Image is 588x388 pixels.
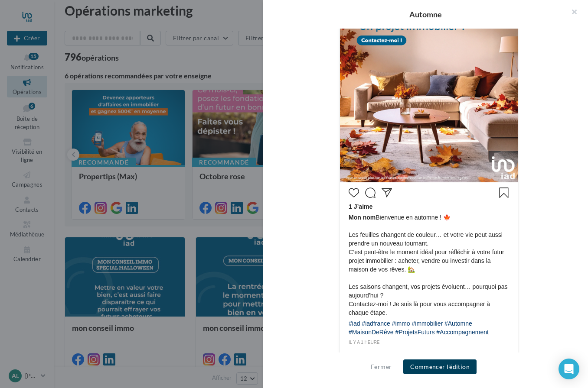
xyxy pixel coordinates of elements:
svg: Partager la publication [382,188,392,198]
svg: J’aime [349,188,359,198]
div: Open Intercom Messenger [559,359,579,379]
span: Bienvenue en automne ! 🍁 Les feuilles changent de couleur… et votre vie peut aussi prendre un nou... [349,213,509,317]
button: Commencer l'édition [403,359,477,374]
span: Mon nom [349,214,376,221]
div: #iad #iadfrance #immo #immobilier #Automne #MaisonDeRêve #ProjetsFuturs #Accompagnement [349,319,509,339]
div: 1 J’aime [349,202,509,213]
div: Automne [277,10,574,18]
div: il y a 1 heure [349,339,509,346]
svg: Commenter [365,188,376,198]
button: Fermer [367,362,395,372]
svg: Enregistrer [499,188,509,198]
